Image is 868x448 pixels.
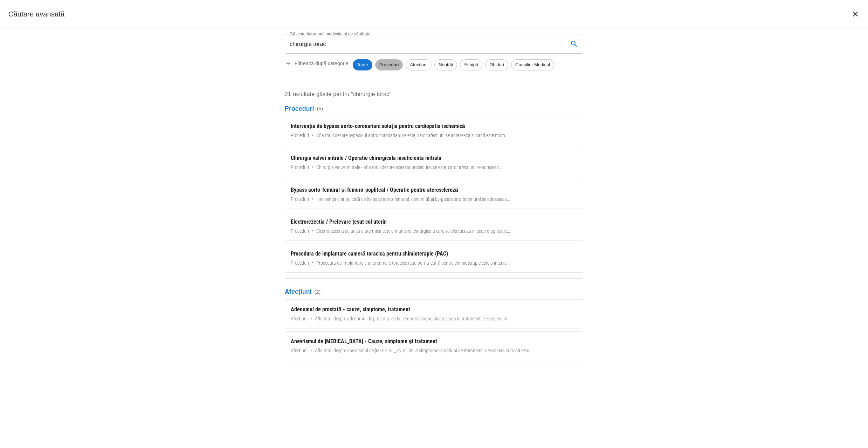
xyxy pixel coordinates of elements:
span: Electrorezectia cu ansa diatermica este o manevra chirurgicala care se efectueaza in scop diagnos... [316,228,510,235]
span: ( 2 ) [315,289,321,296]
span: Chirurgia valvei mitrale - afla totul despre aceasta procedura: ce este, caror afectiuni se adres... [316,164,502,171]
div: Chirurgia valvei mitrale / Operatie chirurgicala insuficienta mitrala [291,154,577,162]
label: Găsește informații medicale și de sănătate [290,31,371,37]
div: Afecțiuni [406,59,432,70]
div: Intervenția de bypass aorto-coronarian: soluția pentru cardiopatia ischemică [291,122,577,130]
input: Introduceți un termen pentru căutare... [285,34,563,54]
span: • [312,164,314,171]
span: Proceduri [291,164,309,171]
h2: Căutare avansată [8,8,64,20]
span: • [310,315,312,323]
div: Proceduri [375,59,403,70]
button: închide căutarea [847,6,864,22]
span: Afla totul despre bypass-ul aorto coronarian: ce este, caror afectiuni se adreseaza si cand este ... [316,132,508,139]
button: search [566,35,583,52]
span: ( 5 ) [317,105,323,112]
span: Afla totul despre anevrismul de [MEDICAL_DATA]: de la simptome la optiuni de tratament. Descopera... [315,347,532,354]
p: Proceduri [285,104,583,113]
span: Afla totul despre adenomul de prostata: de la semne si diagnosticare pana la tratament. Descopera... [315,315,510,323]
span: Proceduri [291,259,309,267]
div: Anevrismul de [MEDICAL_DATA] - Cauze, simptome și tratament [291,337,577,346]
div: Toate [353,59,372,70]
p: 21 rezultate găsite pentru "chirurgie torac" [285,90,583,99]
div: Consilier Medical [511,59,554,70]
div: Ghiduri [485,59,508,70]
a: Bypass aorto-femural și femuro-popliteal / Operatie pentru aterosclerozăProceduri•Intervenția chi... [285,180,583,209]
a: Anevrismul de [MEDICAL_DATA] - Cauze, simptome și tratamentAfecțiuni•Afla totul despre anevrismul... [285,331,583,360]
span: • [312,196,314,203]
span: Afecțiuni [291,347,308,354]
span: Afecțiuni [291,315,308,323]
span: • [312,228,314,235]
span: Echipă [460,61,482,68]
span: Proceduri [376,61,403,68]
span: Ghiduri [485,61,508,68]
span: Proceduri [291,228,309,235]
span: • [310,347,312,354]
span: Toate [353,61,372,68]
span: Noutăți [435,61,457,68]
div: Echipă [460,59,482,70]
div: Noutăți [434,59,457,70]
span: Consilier Medical [511,61,554,68]
span: Proceduri [291,132,309,139]
p: Filtrează după categorie: [295,60,350,67]
span: Intervenția chirurgicală de by-pass aorto-femural, denumită și by-pass aorto-bifemural se adresea... [316,196,510,203]
span: Proceduri [291,196,309,203]
span: Afecțiuni [406,61,431,68]
p: Afecțiuni [285,287,583,296]
span: Procedura de implantare a unei camere toracice (sau port-a-cath) pentru chimioterapie este o inte... [316,259,510,267]
a: Procedura de implantare cameră toracica pentru chimioterapie (PAC)Proceduri•Procedura de implanta... [285,244,583,273]
a: Adenomul de prostată - cauze, simptome, tratamentAfecțiuni•Afla totul despre adenomul de prostata... [285,299,583,328]
a: Chirurgia valvei mitrale / Operatie chirurgicala insuficienta mitralaProceduri•Chirurgia valvei m... [285,148,583,177]
a: Intervenția de bypass aorto-coronarian: soluția pentru cardiopatia ischemicăProceduri•Afla totul ... [285,116,583,145]
div: Adenomul de prostată - cauze, simptome, tratament [291,305,577,314]
a: Electrorezectia / Prelevare țesut col uterinProceduri•Electrorezectia cu ansa diatermica este o m... [285,212,583,241]
div: Electrorezectia / Prelevare țesut col uterin [291,218,577,226]
span: • [312,132,314,139]
div: Procedura de implantare cameră toracica pentru chimioterapie (PAC) [291,250,577,258]
span: • [312,259,314,267]
div: Bypass aorto-femural și femuro-popliteal / Operatie pentru ateroscleroză [291,186,577,194]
